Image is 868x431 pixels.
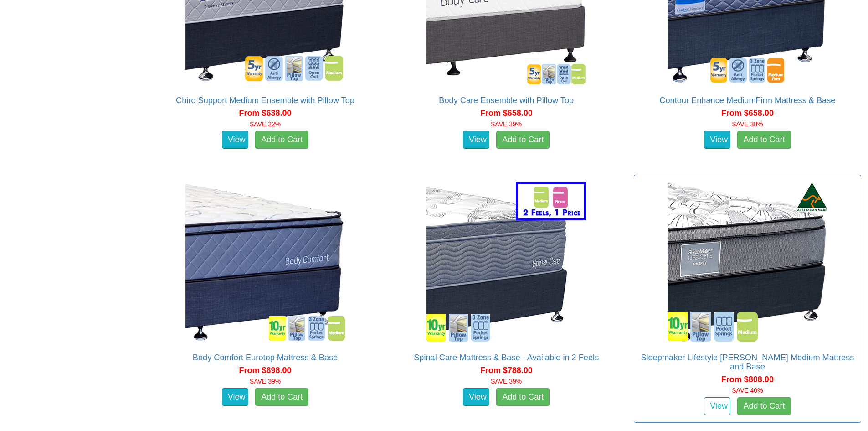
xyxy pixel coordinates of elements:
a: View [704,397,730,415]
font: SAVE 40% [732,387,763,394]
span: From $808.00 [721,375,774,384]
img: Spinal Care Mattress & Base - Available in 2 Feels [424,180,588,344]
a: Add to Cart [737,397,791,415]
font: SAVE 39% [491,378,522,385]
font: SAVE 38% [732,120,763,128]
font: SAVE 22% [250,120,281,128]
span: From $638.00 [239,109,292,118]
a: Add to Cart [496,388,550,406]
a: View [704,131,730,149]
span: From $658.00 [480,109,533,118]
a: Contour Enhance MediumFirm Mattress & Base [659,96,835,105]
a: Add to Cart [255,131,308,149]
span: From $788.00 [480,366,533,375]
img: Body Comfort Eurotop Mattress & Base [183,180,347,344]
img: Sleepmaker Lifestyle Murray Medium Mattress and Base [665,180,829,344]
a: View [463,131,489,149]
a: Spinal Care Mattress & Base - Available in 2 Feels [414,353,599,362]
a: Body Comfort Eurotop Mattress & Base [193,353,338,362]
font: SAVE 39% [491,120,522,128]
a: Sleepmaker Lifestyle [PERSON_NAME] Medium Mattress and Base [641,353,854,371]
a: Chiro Support Medium Ensemble with Pillow Top [176,96,354,105]
a: Add to Cart [255,388,308,406]
a: Add to Cart [496,131,550,149]
a: View [222,131,248,149]
a: Add to Cart [737,131,791,149]
span: From $698.00 [239,366,292,375]
a: View [463,388,489,406]
font: SAVE 39% [250,378,281,385]
span: From $658.00 [721,109,774,118]
a: View [222,388,248,406]
a: Body Care Ensemble with Pillow Top [439,96,574,105]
